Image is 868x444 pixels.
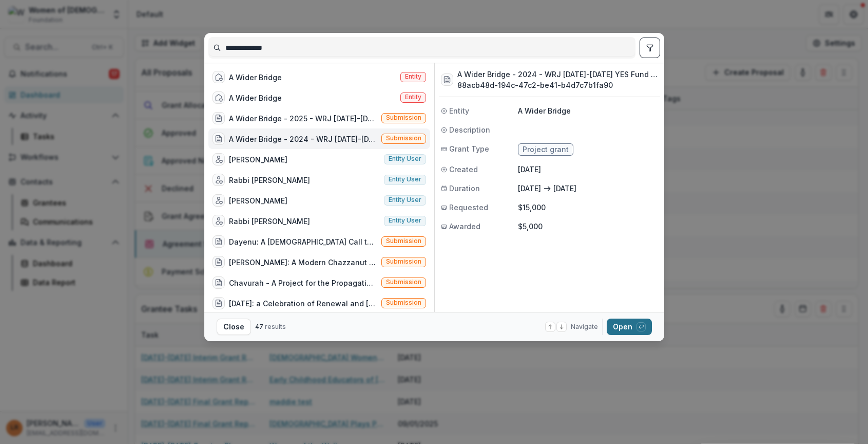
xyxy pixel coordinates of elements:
[405,94,421,101] span: Entity
[229,154,287,165] div: [PERSON_NAME]
[405,73,421,80] span: Entity
[449,124,490,135] span: Description
[449,143,489,154] span: Grant Type
[518,183,541,194] p: [DATE]
[449,164,478,175] span: Created
[457,69,658,80] h3: A Wider Bridge - 2024 - WRJ [DATE]-[DATE] YES Fund Application
[229,175,310,186] div: Rabbi [PERSON_NAME]
[386,258,421,265] span: Submission
[217,319,251,335] button: Close
[457,80,658,90] h3: 88acb48d-194c-47c2-be41-b4d7c7b1fa90
[518,202,658,213] p: $15,000
[265,323,286,330] span: results
[449,105,469,116] span: Entity
[518,164,658,175] p: [DATE]
[255,323,263,330] span: 47
[518,221,658,232] p: $5,000
[553,183,576,194] p: [DATE]
[386,299,421,306] span: Submission
[229,277,377,288] div: Chavurah - A Project for the Propagation of [DEMOGRAPHIC_DATA] among Young Adults in Small [DEMOG...
[386,135,421,142] span: Submission
[229,113,377,124] div: A Wider Bridge - 2025 - WRJ [DATE]-[DATE] Grant Agreement
[607,319,652,335] button: Open
[386,237,421,245] span: Submission
[389,196,421,203] span: Entity user
[229,236,377,247] div: Dayenu: A [DEMOGRAPHIC_DATA] Call to Climate Action - 2024 - WRJ [DATE]-[DATE] YES Fund Application
[640,38,660,58] button: toggle filters
[449,221,480,232] span: Awarded
[386,114,421,121] span: Submission
[229,216,310,227] div: Rabbi [PERSON_NAME]
[389,176,421,183] span: Entity user
[449,183,480,194] span: Duration
[389,155,421,162] span: Entity user
[229,134,377,144] div: A Wider Bridge - 2024 - WRJ [DATE]-[DATE] YES Fund Application
[229,72,282,83] div: A Wider Bridge
[523,145,569,154] span: Project grant
[229,92,282,103] div: A Wider Bridge
[386,279,421,286] span: Submission
[389,217,421,224] span: Entity user
[518,105,658,116] p: A Wider Bridge
[571,322,598,331] span: Navigate
[229,195,287,206] div: [PERSON_NAME]
[229,298,377,309] div: [DATE]: a Celebration of Renewal and [DEMOGRAPHIC_DATA] Persian Culture
[449,202,488,213] span: Requested
[229,257,377,268] div: [PERSON_NAME]: A Modern Chazzanut Opera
